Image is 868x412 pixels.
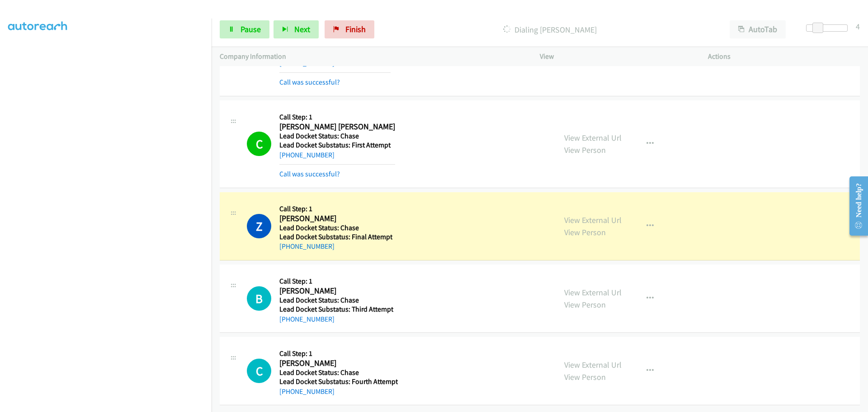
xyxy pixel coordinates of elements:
a: Pause [220,20,269,38]
h5: Lead Docket Status: Chase [279,132,395,141]
a: Call was successful? [279,170,340,178]
h5: Lead Docket Status: Chase [279,296,393,305]
a: View External Url [564,287,622,298]
h5: Lead Docket Status: Chase [279,223,392,232]
h5: Call Step: 1 [279,349,398,358]
div: The call is yet to be attempted [247,286,271,311]
h5: Call Step: 1 [279,113,395,122]
p: Dialing [PERSON_NAME] [387,24,713,36]
h5: Lead Docket Substatus: First Attempt [279,141,395,150]
h5: Call Step: 1 [279,204,392,213]
span: Next [294,24,310,34]
h2: [PERSON_NAME] [279,213,392,224]
a: [PHONE_NUMBER] [279,151,335,159]
a: [PHONE_NUMBER] [279,59,335,67]
div: The call is yet to be attempted [247,359,271,383]
h5: Call Step: 1 [279,277,393,286]
a: View External Url [564,133,622,143]
h1: C [247,359,271,383]
button: Next [274,20,319,38]
a: View External Url [564,215,622,225]
a: [PHONE_NUMBER] [279,242,335,251]
a: View Person [564,372,606,382]
a: View External Url [564,360,622,370]
a: Call was successful? [279,78,340,86]
button: AutoTab [730,20,786,38]
h5: Lead Docket Substatus: Final Attempt [279,232,392,242]
a: [PHONE_NUMBER] [279,315,335,323]
h2: [PERSON_NAME] [279,286,393,296]
a: View Person [564,299,606,310]
h1: C [247,132,271,156]
p: View [540,51,692,62]
a: Finish [325,20,374,38]
h5: Lead Docket Substatus: Third Attempt [279,305,393,314]
a: View Person [564,145,606,155]
p: Actions [708,51,860,62]
h1: Z [247,214,271,238]
p: Company Information [220,51,524,62]
span: Finish [345,24,366,34]
a: [PHONE_NUMBER] [279,387,335,396]
h2: [PERSON_NAME] [PERSON_NAME] [279,122,395,132]
span: Pause [241,24,261,34]
h5: Lead Docket Substatus: Fourth Attempt [279,377,398,386]
iframe: Resource Center [842,170,868,242]
h2: [PERSON_NAME] [279,358,398,369]
h1: B [247,286,271,311]
h5: Lead Docket Status: Chase [279,368,398,377]
div: 4 [856,20,860,33]
a: View Person [564,227,606,237]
